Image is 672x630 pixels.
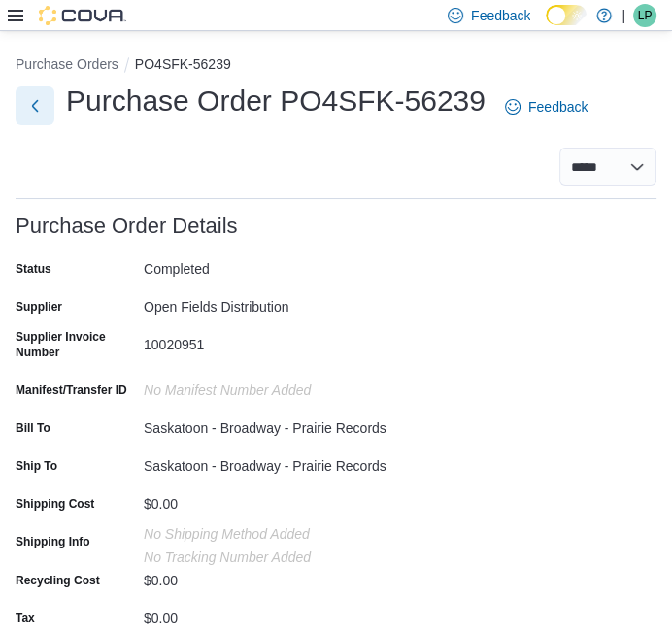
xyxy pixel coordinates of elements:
[144,488,404,512] div: $0.00
[16,573,100,588] label: Recycling Cost
[16,534,90,549] label: Shipping Info
[16,496,94,512] label: Shipping Cost
[16,299,62,315] label: Supplier
[16,611,35,626] label: Tax
[144,329,404,352] div: 10020951
[16,420,50,436] label: Bill To
[135,56,231,72] button: PO4SFK-56239
[16,382,127,398] label: Manifest/Transfer ID
[16,458,57,474] label: Ship To
[16,261,51,277] label: Status
[16,329,136,360] label: Supplier Invoice Number
[144,413,404,436] div: Saskatoon - Broadway - Prairie Records
[546,25,547,26] span: Dark Mode
[638,4,653,27] span: LP
[546,5,587,25] input: Dark Mode
[144,253,404,277] div: Completed
[16,215,238,238] h3: Purchase Order Details
[16,86,54,125] button: Next
[144,549,404,565] p: No Tracking Number added
[528,97,588,116] span: Feedback
[144,291,404,315] div: Open Fields Distribution
[144,526,404,542] p: No Shipping Method added
[144,603,404,626] div: $0.00
[144,450,404,474] div: Saskatoon - Broadway - Prairie Records
[144,565,404,588] div: $0.00
[16,54,656,78] nav: An example of EuiBreadcrumbs
[16,56,118,72] button: Purchase Orders
[622,4,625,27] p: |
[471,6,530,25] span: Feedback
[633,4,656,27] div: Lulu Perry
[497,87,595,126] a: Feedback
[39,6,126,25] img: Cova
[144,375,404,398] div: No Manifest Number added
[66,82,486,120] h1: Purchase Order PO4SFK-56239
